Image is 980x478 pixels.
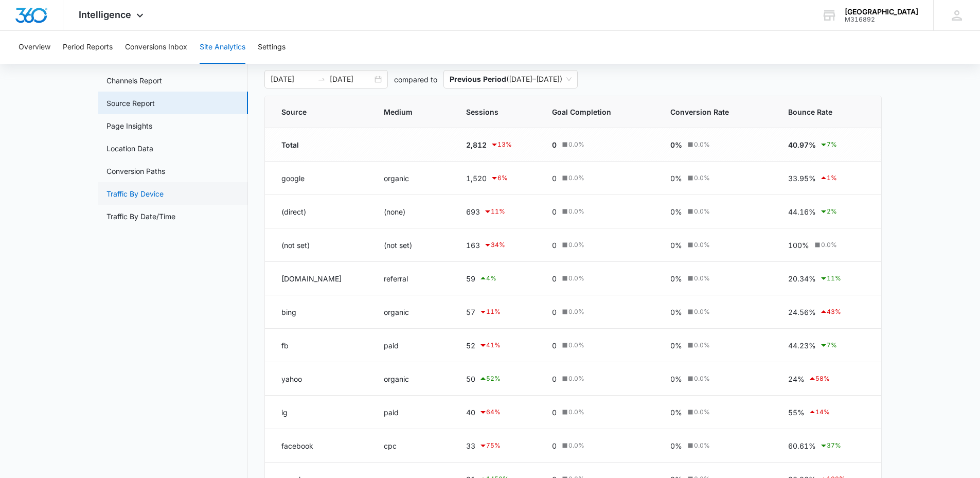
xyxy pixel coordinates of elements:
a: Traffic By Date/Time [106,211,175,222]
div: 0% [670,240,763,251]
span: Goal Completion [552,107,631,117]
a: Conversion Paths [106,166,165,176]
div: 11 % [484,205,505,218]
td: (none) [371,195,453,228]
a: Source Report [106,98,155,109]
div: 58 % [808,373,830,385]
span: Medium [384,107,426,117]
div: 0% [670,374,763,384]
td: referral [371,262,453,295]
div: 0.0 % [686,307,710,316]
button: Settings [258,31,286,64]
div: 44.16% [788,205,865,218]
a: Page Insights [106,120,152,131]
div: 52 [466,339,528,351]
td: organic [371,362,453,396]
span: Bounce Rate [788,107,850,117]
td: organic [371,295,453,329]
div: 0.0 % [560,173,584,183]
span: to [317,75,326,83]
div: 0 [552,240,646,251]
div: 0.0 % [560,207,584,216]
div: 11 % [819,272,841,285]
div: 0 [552,206,646,217]
td: yahoo [265,362,371,396]
div: 75 % [479,439,501,452]
div: 0 [552,340,646,351]
div: 0.0 % [686,374,710,383]
div: 14 % [808,406,830,418]
div: 0% [670,273,763,284]
div: 40 [466,406,528,418]
td: Total [265,128,371,162]
a: Channels Report [106,75,162,86]
a: Location Data [106,143,153,154]
td: cpc [371,429,453,463]
div: 0% [670,307,763,317]
td: paid [371,329,453,362]
div: 7 % [819,138,837,151]
span: Intelligence [79,9,131,20]
div: 100% [788,240,865,251]
td: (not set) [371,228,453,262]
td: (not set) [265,228,371,262]
p: compared to [394,74,437,85]
div: 0.0 % [686,207,710,216]
div: 0% [670,440,763,451]
div: account name [845,8,918,16]
div: 0% [670,206,763,217]
div: 57 [466,306,528,318]
div: 7 % [819,339,837,351]
td: (direct) [265,195,371,228]
div: 4 % [479,272,496,285]
input: End date [330,74,372,85]
div: 0% [670,173,763,184]
span: swap-right [317,75,326,83]
div: 0% [670,407,763,418]
div: 0.0 % [813,240,837,250]
div: 0% [670,139,763,150]
input: Start date [271,74,313,85]
td: organic [371,162,453,195]
div: 43 % [819,306,841,318]
button: Overview [19,31,50,64]
div: 0.0 % [686,240,710,250]
div: 55% [788,406,865,418]
div: 44.23% [788,339,865,351]
div: 40.97% [788,138,865,151]
div: 0.0 % [686,274,710,283]
td: ig [265,396,371,429]
p: Previous Period [450,75,506,83]
div: 59 [466,272,528,285]
div: 0 [552,307,646,317]
div: 0.0 % [560,441,584,450]
span: Sessions [466,107,513,117]
td: bing [265,295,371,329]
div: 33.95% [788,172,865,184]
span: Source [281,107,344,117]
span: Conversion Rate [670,107,749,117]
div: 0.0 % [560,408,584,417]
div: 0.0 % [686,441,710,450]
span: ( [DATE] – [DATE] ) [450,70,572,88]
div: 60.61% [788,439,865,452]
div: 693 [466,205,528,218]
td: facebook [265,429,371,463]
button: Period Reports [63,31,113,64]
td: paid [371,396,453,429]
div: 0 [552,407,646,418]
td: google [265,162,371,195]
div: 1,520 [466,172,528,184]
div: 0.0 % [560,307,584,316]
div: 0.0 % [560,140,584,149]
div: 0 [552,139,646,150]
div: 50 [466,373,528,385]
div: 13 % [490,138,512,151]
div: 0.0 % [686,173,710,183]
div: 64 % [479,406,501,418]
div: 0 [552,273,646,284]
div: 1 % [819,172,837,184]
div: 0.0 % [560,274,584,283]
div: 0.0 % [686,140,710,149]
div: 33 [466,439,528,452]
